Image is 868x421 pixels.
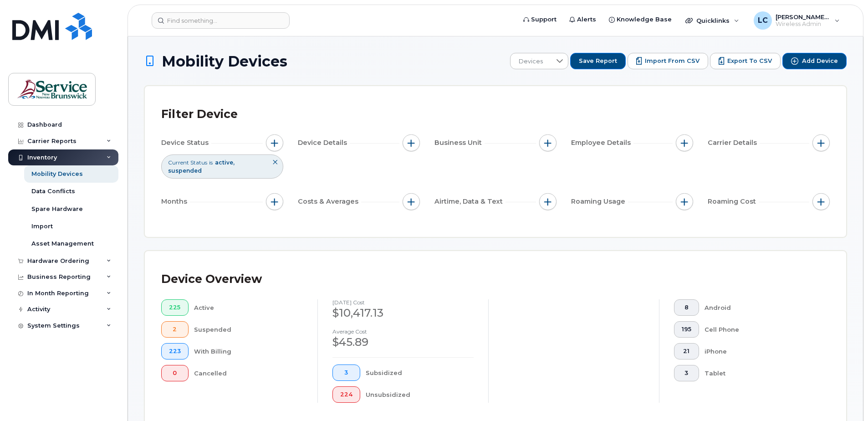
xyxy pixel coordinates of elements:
span: Roaming Cost [708,197,759,206]
h4: [DATE] cost [332,299,474,305]
button: Export to CSV [710,53,781,69]
span: 3 [340,369,352,376]
span: is [209,159,213,166]
span: Devices [511,53,551,70]
button: Import from CSV [628,53,708,69]
button: 225 [161,299,189,316]
div: Cancelled [194,365,303,381]
span: Months [161,197,190,206]
span: Employee Details [571,138,633,148]
h4: Average cost [332,329,474,334]
div: $10,417.13 [332,305,474,321]
span: 21 [682,348,691,355]
button: 3 [332,365,360,381]
button: 0 [161,365,189,381]
div: Android [705,299,816,316]
button: 223 [161,343,189,359]
button: Add Device [782,53,847,69]
span: Current Status [168,159,207,166]
div: With Billing [194,343,303,359]
span: Device Status [161,138,211,148]
span: active [215,159,235,166]
span: 2 [169,326,181,333]
div: Suspended [194,321,303,338]
div: Unsubsidized [366,386,474,403]
button: 8 [674,299,699,316]
span: Carrier Details [708,138,760,148]
span: Add Device [802,57,838,65]
div: Cell Phone [705,321,816,338]
span: suspended [168,167,202,174]
button: Save Report [570,53,626,69]
button: 3 [674,365,699,381]
span: 8 [682,304,691,311]
span: 224 [340,391,352,398]
button: 2 [161,321,189,338]
span: 3 [682,370,691,377]
span: Roaming Usage [571,197,628,206]
div: iPhone [705,343,816,359]
span: 225 [169,304,181,311]
button: 195 [674,321,699,338]
span: Business Unit [434,138,485,148]
span: Costs & Averages [298,197,361,206]
div: Active [194,299,303,316]
span: Mobility Devices [162,53,287,69]
span: Device Details [298,138,350,148]
span: 195 [682,326,691,333]
span: 0 [169,370,181,377]
div: Filter Device [161,103,238,126]
span: Save Report [579,57,617,65]
div: Device Overview [161,267,262,291]
div: Tablet [705,365,816,381]
div: Subsidized [366,365,474,381]
span: Airtime, Data & Text [434,197,505,206]
span: Export to CSV [727,57,772,65]
div: $45.89 [332,334,474,350]
span: 223 [169,348,181,355]
button: 224 [332,386,360,403]
span: Import from CSV [645,57,700,65]
button: 21 [674,343,699,359]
